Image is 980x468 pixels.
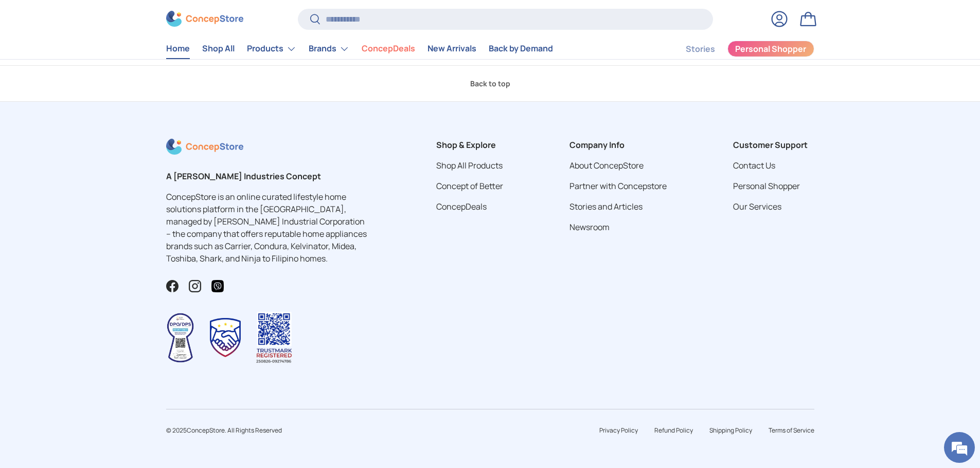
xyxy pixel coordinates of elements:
a: Shipping Policy [709,426,752,435]
summary: Brands [302,39,355,59]
a: Personal Shopper [727,41,814,57]
div: Chat with us now [54,58,173,71]
a: Newsroom [569,221,610,233]
summary: Products [241,39,302,59]
a: About ConcepStore [569,160,644,171]
a: Shop All Products [436,160,503,171]
img: Data Privacy Seal [166,312,194,363]
h2: A [PERSON_NAME] Industries Concept [166,170,370,182]
a: Home [166,39,190,59]
a: Stories [686,39,715,59]
a: Stories and Articles [569,201,643,212]
a: Concept of Better [436,180,503,192]
a: ConcepStore [187,426,225,435]
img: Trustmark Seal [210,318,241,357]
a: Personal Shopper [733,180,800,192]
a: ConcepDeals [436,201,487,212]
span: Personal Shopper [735,45,806,53]
a: ConcepDeals [362,39,415,59]
a: Partner with Concepstore [569,180,667,192]
nav: Secondary [661,39,814,59]
a: Contact Us [733,160,775,171]
a: New Arrivals [427,39,476,59]
a: Our Services [733,201,781,212]
p: ConcepStore is an online curated lifestyle home solutions platform in the [GEOGRAPHIC_DATA], mana... [166,191,370,265]
span: © 2025 . All Rights Reserved [166,426,282,435]
nav: Primary [166,39,553,59]
a: Back by Demand [489,39,553,59]
img: Trustmark QR [256,312,292,364]
a: Shop All [202,39,235,59]
a: Privacy Policy [599,426,638,435]
textarea: Type your message and hit 'Enter' [5,280,196,316]
a: Terms of Service [769,426,814,435]
img: ConcepStore [166,11,243,27]
span: We're online! [60,129,142,233]
a: Refund Policy [654,426,693,435]
div: Minimize live chat window [169,5,193,30]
